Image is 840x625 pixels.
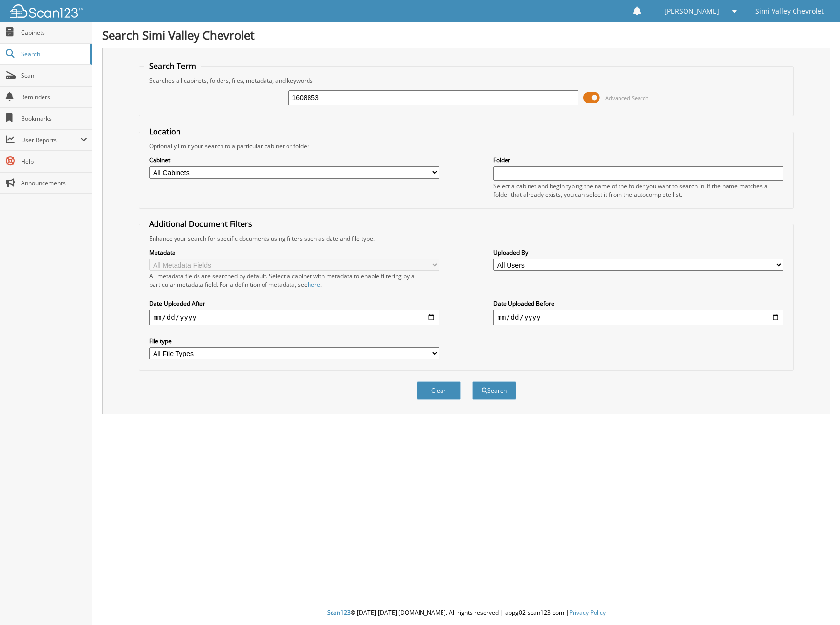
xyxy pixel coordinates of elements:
legend: Search Term [144,61,201,71]
span: Search [21,50,86,58]
span: Simi Valley Chevrolet [755,8,824,14]
span: Reminders [21,93,87,101]
label: Uploaded By [493,248,783,257]
label: File type [149,337,439,345]
a: Privacy Policy [569,608,606,617]
div: All metadata fields are searched by default. Select a cabinet with metadata to enable filtering b... [149,272,439,289]
button: Search [472,381,516,400]
div: © [DATE]-[DATE] [DOMAIN_NAME]. All rights reserved | appg02-scan123-com | [92,601,840,625]
span: Help [21,157,87,166]
label: Cabinet [149,156,439,164]
a: here [308,280,320,289]
h1: Search Simi Valley Chevrolet [102,27,830,43]
label: Metadata [149,248,439,257]
button: Clear [417,381,461,400]
legend: Additional Document Filters [144,219,257,229]
span: Cabinets [21,28,87,37]
img: scan123-logo-white.svg [10,4,83,18]
label: Date Uploaded Before [493,299,783,308]
span: Bookmarks [21,114,87,123]
span: User Reports [21,136,80,144]
div: Enhance your search for specific documents using filters such as date and file type. [144,234,788,243]
div: Optionally limit your search to a particular cabinet or folder [144,142,788,150]
span: [PERSON_NAME] [664,8,719,14]
div: Searches all cabinets, folders, files, metadata, and keywords [144,76,788,85]
span: Scan123 [327,608,351,617]
label: Date Uploaded After [149,299,439,308]
legend: Location [144,126,186,137]
span: Scan [21,71,87,80]
span: Announcements [21,179,87,187]
div: Select a cabinet and begin typing the name of the folder you want to search in. If the name match... [493,182,783,199]
input: start [149,310,439,325]
label: Folder [493,156,783,164]
input: end [493,310,783,325]
span: Advanced Search [605,94,649,102]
